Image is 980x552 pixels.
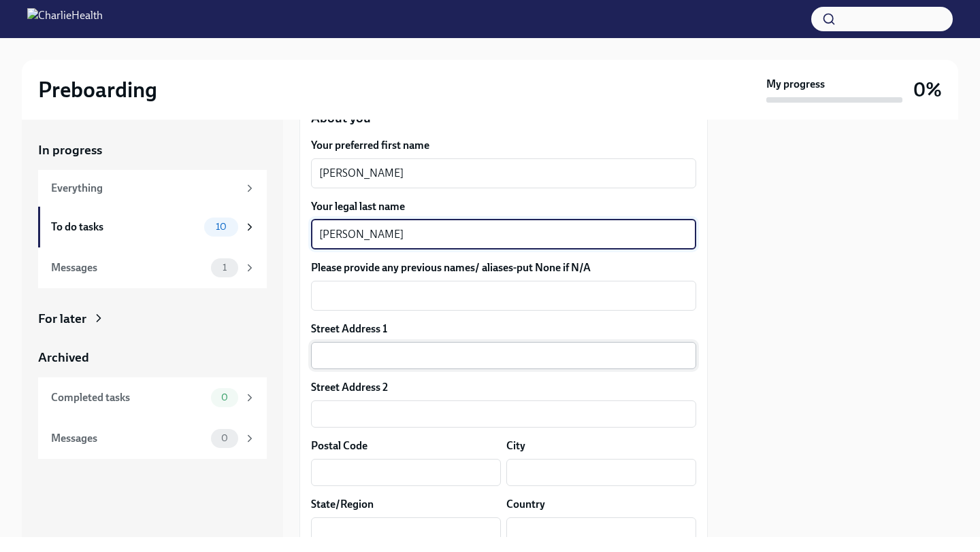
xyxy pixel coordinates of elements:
div: Messages [51,431,206,446]
span: 0 [213,392,236,402]
label: City [506,438,525,453]
a: For later [38,310,267,328]
label: Please provide any previous names/ aliases-put None if N/A [311,260,696,275]
a: In progress [38,141,267,159]
a: Everything [38,170,267,207]
a: Archived [38,349,267,366]
label: Street Address 2 [311,380,388,395]
a: To do tasks10 [38,207,267,247]
textarea: [PERSON_NAME] [319,226,688,243]
span: 1 [214,262,235,273]
label: Country [506,497,545,512]
span: 0 [213,433,236,443]
label: Your legal last name [311,199,696,214]
a: Messages0 [38,418,267,459]
label: Postal Code [311,438,367,453]
h2: Preboarding [38,76,157,103]
h3: 0% [913,77,942,102]
div: Messages [51,260,206,275]
a: Completed tasks0 [38,377,267,418]
a: Messages1 [38,247,267,288]
span: 10 [208,222,235,232]
textarea: [PERSON_NAME] [319,165,688,182]
label: Street Address 1 [311,322,387,337]
label: Your preferred first name [311,138,696,153]
div: Completed tasks [51,390,206,405]
div: Everything [51,181,238,196]
label: State/Region [311,497,374,512]
strong: My progress [766,77,825,92]
img: CharlieHealth [27,8,103,30]
div: To do tasks [51,220,199,235]
div: For later [38,310,86,328]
